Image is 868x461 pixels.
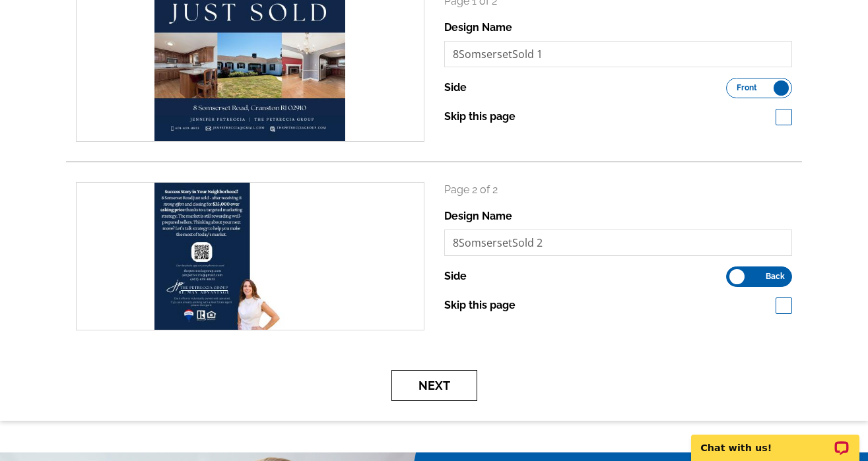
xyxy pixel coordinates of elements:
span: Back [766,273,785,280]
p: Page 2 of 2 [444,182,793,198]
label: Skip this page [444,297,516,313]
label: Design Name [444,208,512,224]
button: Next [391,370,477,401]
span: Front [737,84,757,91]
input: File Name [444,230,793,256]
label: Skip this page [444,109,516,125]
iframe: LiveChat chat widget [683,419,868,461]
label: Side [444,80,467,96]
label: Side [444,268,467,284]
label: Design Name [444,20,512,36]
input: File Name [444,41,793,67]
